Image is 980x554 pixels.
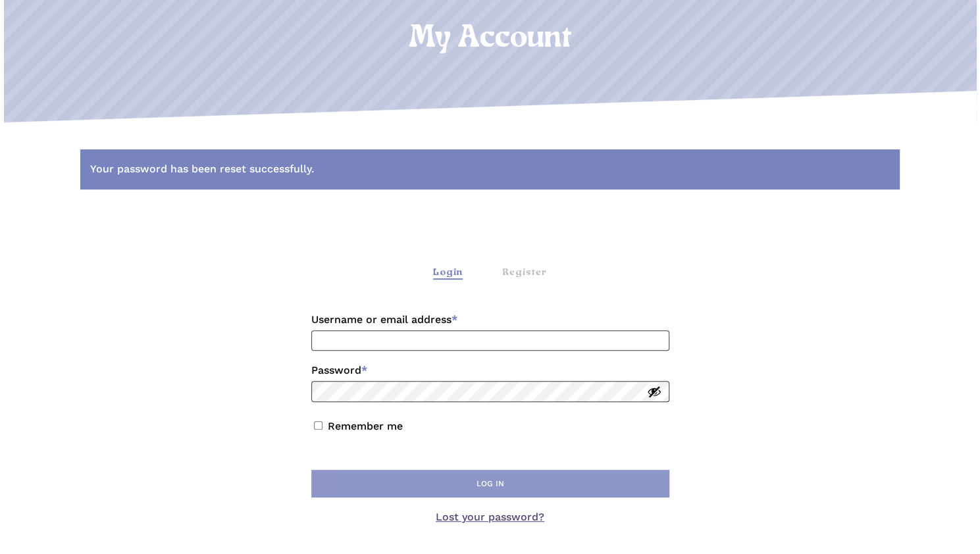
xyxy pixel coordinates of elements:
[328,420,403,432] label: Remember me
[433,266,463,280] div: Login
[647,384,661,399] button: Show password
[80,149,900,189] div: Your password has been reset successfully.
[311,360,669,381] label: Password
[502,266,547,280] div: Register
[311,470,669,497] button: Log in
[436,511,544,523] a: Lost your password?
[311,309,669,330] label: Username or email address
